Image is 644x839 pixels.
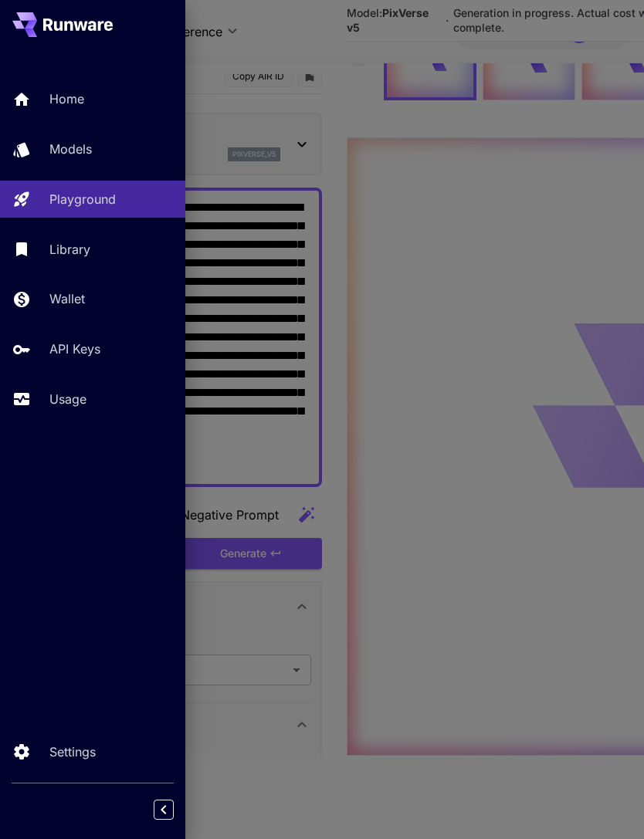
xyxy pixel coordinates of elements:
[165,796,185,824] div: Collapse sidebar
[49,140,92,158] p: Models
[154,800,174,820] button: Collapse sidebar
[49,289,85,308] p: Wallet
[49,390,86,408] p: Usage
[49,743,96,761] p: Settings
[49,240,90,259] p: Library
[49,190,116,208] p: Playground
[49,340,100,358] p: API Keys
[49,90,84,108] p: Home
